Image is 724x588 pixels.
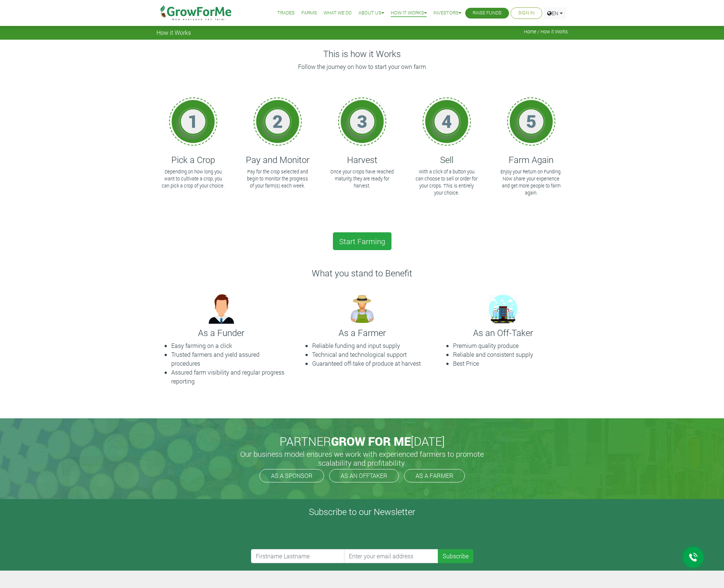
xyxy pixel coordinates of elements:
[485,290,522,328] img: growforme image
[251,520,364,549] iframe: reCAPTCHA
[156,29,191,36] span: How it Works
[161,168,225,190] p: Depending on how long you want to cultivate a crop, you can pick a crop of your choice.
[415,168,479,197] p: With a click of a button you can choose to sell or order for your crops. This is entirely your ch...
[160,155,226,165] h4: Pick a Crop
[297,328,427,338] h4: As a Farmer
[259,469,324,482] a: AS A SPONSOR
[453,350,568,359] li: Reliable and consistent supply
[324,9,352,17] a: What We Do
[267,110,289,132] h1: 2
[312,359,427,368] li: Guaranteed off-take of produce at harvest
[156,49,568,59] h4: This is how it Works
[404,469,465,482] a: AS A FARMER
[453,359,568,368] li: Best Price
[433,9,461,17] a: Investors
[391,9,427,17] a: How it Works
[331,433,411,449] span: GROW FOR ME
[159,434,565,448] h2: PARTNER [DATE]
[245,155,311,165] h4: Pay and Monitor
[246,168,310,190] p: Pay for the crop selected and begin to monitor the progress of your farm(s) each week.
[333,232,391,250] a: Start Farming
[351,110,373,132] h1: 3
[438,328,568,338] h4: As an Off-Taker
[499,168,563,197] p: Enjoy your Return on Funding. Now share your experience and get more people to farm again.
[251,549,345,563] input: Firstname Lastname
[329,155,395,165] h4: Harvest
[414,155,480,165] h4: Sell
[171,368,286,386] li: Assured farm visibility and regular progress reporting
[436,110,458,132] h1: 4
[171,341,286,350] li: Easy farming on a click
[329,469,399,482] a: AS AN OFFTAKER
[498,155,564,165] h4: Farm Again
[312,350,427,359] li: Technical and technological support
[520,110,542,132] h1: 5
[344,549,438,563] input: Enter your email address
[156,268,568,279] h4: What you stand to Benefit
[158,62,567,71] p: Follow the journey on how to start your own farm
[9,506,715,517] h4: Subscribe to our Newsletter
[312,341,427,350] li: Reliable funding and input supply
[524,29,568,34] span: Home / How it Works
[232,449,492,467] h5: Our business model ensures we work with experienced farmers to promote scalability and profitabil...
[301,9,317,17] a: Farms
[156,328,286,338] h4: As a Funder
[277,9,295,17] a: Trades
[171,350,286,368] li: Trusted farmers and yield assured procedures
[518,9,535,17] a: Sign In
[544,7,566,19] a: EN
[330,168,394,190] p: Once your crops have reached maturity, they are ready for harvest.
[358,9,384,17] a: About Us
[344,290,381,328] img: growforme image
[453,341,568,350] li: Premium quality produce
[203,290,240,328] img: growforme image
[473,9,502,17] a: Raise Funds
[438,549,473,563] button: Subscribe
[182,110,204,132] h1: 1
